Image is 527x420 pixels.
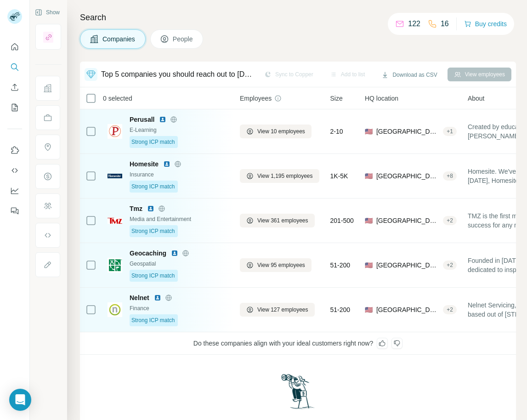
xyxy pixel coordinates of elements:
div: Top 5 companies you should reach out to [DATE] [101,69,254,80]
span: 🇺🇸 [365,171,373,181]
span: Perusall [130,115,154,124]
span: View 1,195 employees [257,172,313,180]
img: LinkedIn logo [159,116,166,123]
button: My lists [7,99,22,116]
img: LinkedIn logo [147,205,154,212]
div: + 2 [443,216,457,225]
span: 🇺🇸 [365,261,373,270]
button: Search [7,59,22,75]
button: View 127 employees [240,303,315,317]
div: Geospatial [130,260,229,268]
span: 🇺🇸 [365,127,373,136]
span: [GEOGRAPHIC_DATA], [US_STATE] [376,261,439,270]
button: Buy credits [464,17,507,30]
span: HQ location [365,94,398,103]
span: 🇺🇸 [365,216,373,225]
button: View 1,195 employees [240,169,319,183]
div: Insurance [130,170,229,179]
span: Strong ICP match [131,138,175,146]
div: + 2 [443,261,457,269]
img: Logo of Homesite [108,174,122,178]
img: Logo of Geocaching [108,258,122,272]
span: Employees [240,94,272,103]
button: View 95 employees [240,258,312,272]
img: LinkedIn logo [154,294,161,301]
span: Nelnet [130,293,149,302]
span: 201-500 [330,216,354,225]
span: [GEOGRAPHIC_DATA] [376,127,439,136]
button: View 361 employees [240,214,315,227]
span: About [468,94,485,103]
button: Enrich CSV [7,79,22,96]
div: Media and Entertainment [130,215,229,223]
span: Tmz [130,204,142,213]
span: Strong ICP match [131,316,175,324]
span: 51-200 [330,261,351,270]
div: + 8 [443,172,457,180]
div: Do these companies align with your ideal customers right now? [80,332,516,355]
div: Open Intercom Messenger [9,389,31,411]
p: 16 [441,18,449,29]
span: View 127 employees [257,306,308,314]
span: [GEOGRAPHIC_DATA], [US_STATE] [376,171,439,181]
span: Strong ICP match [131,227,175,235]
span: People [173,34,194,44]
span: View 10 employees [257,127,305,136]
button: Use Surfe on LinkedIn [7,142,22,159]
span: 1K-5K [330,171,348,181]
div: + 2 [443,306,457,314]
button: Quick start [7,39,22,55]
span: View 95 employees [257,261,305,269]
span: Homesite [130,159,159,169]
img: Logo of Nelnet [108,302,122,317]
div: + 1 [443,127,457,136]
span: Size [330,94,343,103]
button: Use Surfe API [7,162,22,179]
button: Download as CSV [375,68,443,82]
span: 🇺🇸 [365,305,373,314]
img: Logo of Perusall [108,124,122,139]
span: 2-10 [330,127,343,136]
p: 122 [408,18,420,29]
span: Strong ICP match [131,272,175,280]
img: LinkedIn logo [171,250,178,257]
span: [GEOGRAPHIC_DATA] [376,216,439,225]
button: Feedback [7,203,22,219]
span: Geocaching [130,249,166,258]
h4: Search [80,11,516,24]
span: [GEOGRAPHIC_DATA], [US_STATE] [376,305,439,314]
button: View 10 employees [240,125,312,138]
button: Show [28,6,66,19]
img: LinkedIn logo [163,160,170,168]
span: View 361 employees [257,216,308,225]
span: 0 selected [103,94,132,103]
img: Logo of Tmz [108,218,122,224]
span: Companies [102,34,136,44]
span: 51-200 [330,305,351,314]
span: Strong ICP match [131,182,175,191]
button: Dashboard [7,182,22,199]
div: E-Learning [130,126,229,134]
div: Finance [130,304,229,312]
